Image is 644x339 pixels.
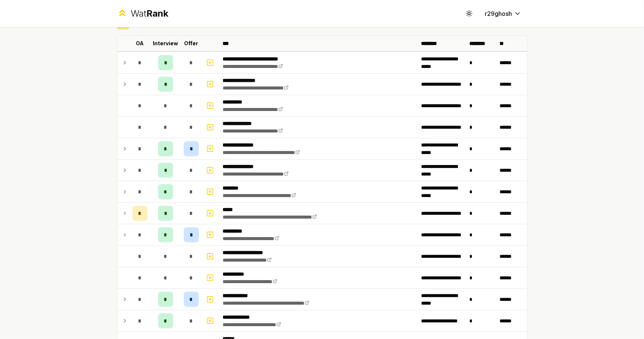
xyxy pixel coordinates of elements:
p: OA [136,40,144,47]
span: Rank [146,8,168,19]
a: WatRank [117,8,169,20]
p: Offer [184,40,198,47]
div: Wat [131,8,168,20]
button: r29ghosh [479,7,527,20]
p: Interview [153,40,178,47]
span: r29ghosh [485,9,512,18]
